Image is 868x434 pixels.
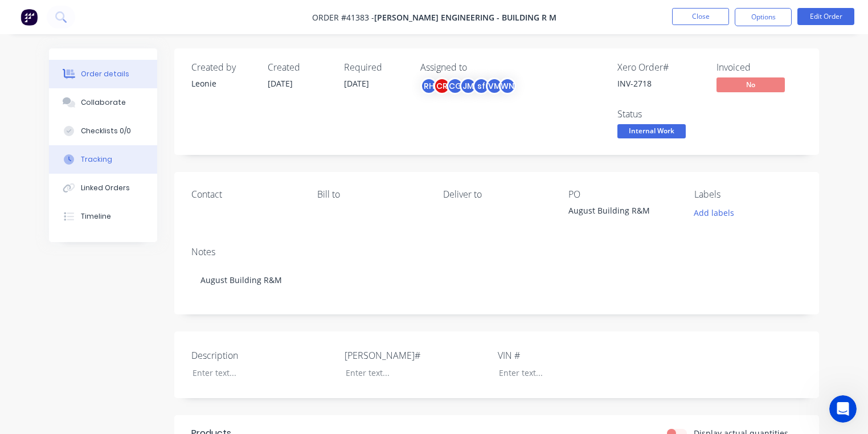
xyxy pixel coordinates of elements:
[420,77,516,95] button: RHCRCGJMsfVMWN
[191,189,299,200] div: Contact
[829,395,857,423] iframe: Intercom live chat
[568,204,676,220] div: August Building R&M
[49,88,157,117] button: Collaborate
[617,124,686,141] button: Internal Work
[568,189,676,200] div: PO
[191,349,334,362] label: Description
[21,9,38,26] img: Factory
[191,247,802,257] div: Notes
[344,78,369,89] span: [DATE]
[81,126,131,136] div: Checklists 0/0
[498,349,640,362] label: VIN #
[81,69,129,79] div: Order details
[191,263,802,297] div: August Building R&M
[473,77,490,95] div: sf
[191,77,254,89] div: Leonie
[617,62,703,73] div: Xero Order #
[374,12,556,23] span: [PERSON_NAME] Engineering - Building R M
[447,77,464,95] div: CG
[617,77,703,89] div: INV-2718
[191,62,254,73] div: Created by
[81,211,111,222] div: Timeline
[694,189,802,200] div: Labels
[716,77,785,92] span: No
[486,77,503,95] div: VM
[460,77,477,95] div: JM
[797,8,854,25] button: Edit Order
[81,154,112,165] div: Tracking
[49,60,157,88] button: Order details
[49,202,157,231] button: Timeline
[268,62,330,73] div: Created
[312,12,374,23] span: Order #41383 -
[345,349,487,362] label: [PERSON_NAME]#
[420,62,534,73] div: Assigned to
[49,145,157,174] button: Tracking
[49,174,157,202] button: Linked Orders
[672,8,729,25] button: Close
[433,77,451,95] div: CR
[617,124,686,138] span: Internal Work
[688,204,740,220] button: Add labels
[617,109,703,120] div: Status
[81,183,130,193] div: Linked Orders
[735,8,792,26] button: Options
[344,62,407,73] div: Required
[317,189,425,200] div: Bill to
[268,78,293,89] span: [DATE]
[499,77,516,95] div: WN
[420,77,437,95] div: RH
[49,117,157,145] button: Checklists 0/0
[716,62,802,73] div: Invoiced
[443,189,551,200] div: Deliver to
[81,97,126,108] div: Collaborate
